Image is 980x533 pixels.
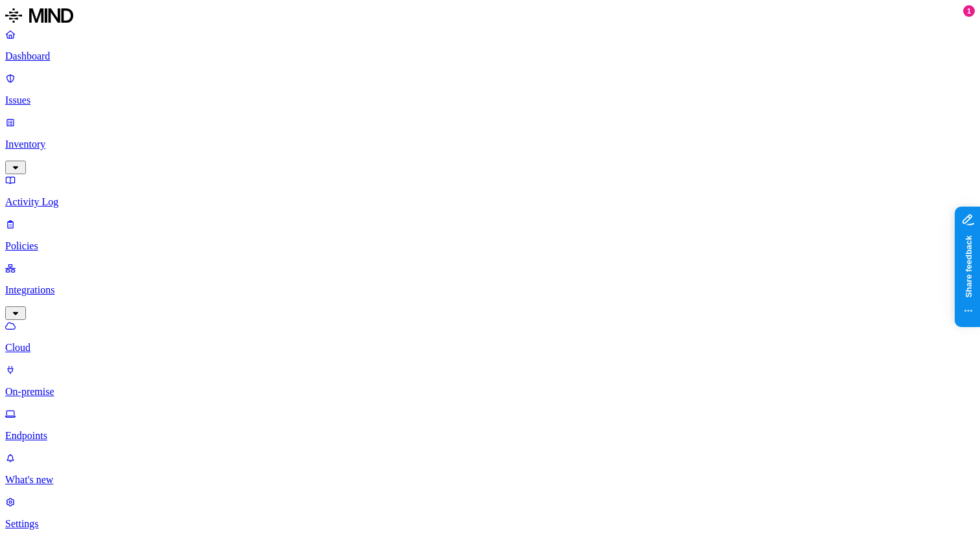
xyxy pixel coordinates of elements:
a: MIND [5,5,975,28]
a: Endpoints [5,408,975,442]
a: Activity Log [5,174,975,208]
a: Cloud [5,320,975,354]
p: Dashboard [5,51,975,62]
p: What's new [5,474,975,486]
p: Policies [5,240,975,252]
a: Dashboard [5,28,975,62]
a: What's new [5,452,975,486]
p: Settings [5,518,975,530]
p: Activity Log [5,196,975,208]
a: Inventory [5,117,975,172]
a: On-premise [5,364,975,398]
img: MIND [5,5,73,26]
p: Inventory [5,139,975,150]
a: Settings [5,496,975,530]
p: Endpoints [5,430,975,442]
div: 1 [963,5,975,17]
p: Integrations [5,284,975,296]
a: Policies [5,218,975,252]
a: Issues [5,73,975,106]
p: Issues [5,95,975,106]
a: Integrations [5,262,975,318]
p: On-premise [5,386,975,398]
p: Cloud [5,342,975,354]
